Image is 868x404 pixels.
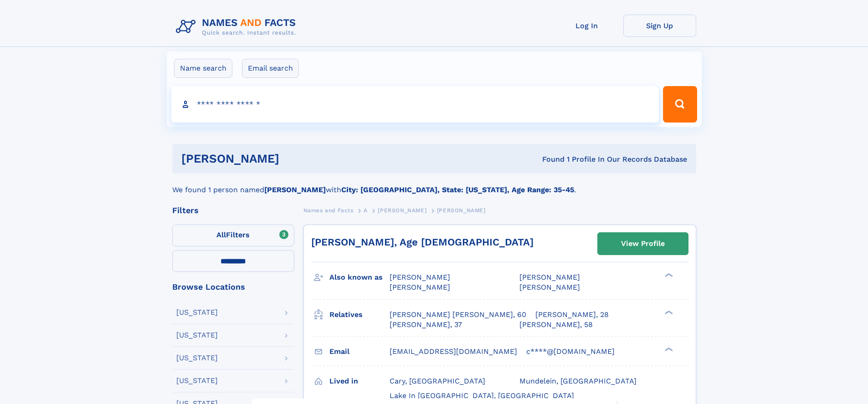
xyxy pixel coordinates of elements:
a: [PERSON_NAME] [PERSON_NAME], 60 [390,310,526,320]
h3: Email [329,344,390,359]
h3: Also known as [329,270,390,285]
span: [PERSON_NAME] [390,273,450,281]
label: Email search [242,59,299,78]
div: ❯ [663,346,673,352]
div: [US_STATE] [176,354,218,362]
a: Sign Up [623,15,696,37]
span: [PERSON_NAME] [390,283,450,291]
a: Log In [550,15,623,37]
img: Logo Names and Facts [172,15,303,39]
b: [PERSON_NAME] [264,185,326,194]
div: ❯ [663,309,673,315]
span: [PERSON_NAME] [519,273,580,281]
div: ❯ [663,272,673,278]
span: [EMAIL_ADDRESS][DOMAIN_NAME] [390,347,517,356]
div: Found 1 Profile In Our Records Database [411,154,687,164]
a: [PERSON_NAME] [378,205,426,216]
div: [US_STATE] [176,332,218,339]
span: A [364,207,368,214]
div: Browse Locations [172,283,294,291]
h3: Relatives [329,307,390,322]
div: [US_STATE] [176,309,218,316]
span: [PERSON_NAME] [519,283,580,291]
span: [PERSON_NAME] [437,207,486,214]
a: [PERSON_NAME], Age [DEMOGRAPHIC_DATA] [311,236,534,248]
button: Search Button [663,86,697,123]
a: Names and Facts [303,205,354,216]
h3: Lived in [329,373,390,389]
div: Filters [172,206,294,215]
a: [PERSON_NAME], 37 [390,320,462,330]
div: We found 1 person named with . [172,174,696,195]
label: Filters [172,225,294,246]
span: Mundelein, [GEOGRAPHIC_DATA] [519,377,637,385]
b: City: [GEOGRAPHIC_DATA], State: [US_STATE], Age Range: 35-45 [341,185,574,194]
span: Lake In [GEOGRAPHIC_DATA], [GEOGRAPHIC_DATA] [390,391,574,400]
input: search input [171,86,659,123]
a: View Profile [598,233,688,255]
a: A [364,205,368,216]
span: [PERSON_NAME] [378,207,426,214]
div: View Profile [621,233,665,254]
h1: [PERSON_NAME] [181,153,411,164]
div: [US_STATE] [176,377,218,384]
label: Name search [174,59,232,78]
span: All [216,230,226,239]
a: [PERSON_NAME], 28 [535,310,609,320]
span: Cary, [GEOGRAPHIC_DATA] [390,377,485,385]
a: [PERSON_NAME], 58 [519,320,593,330]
